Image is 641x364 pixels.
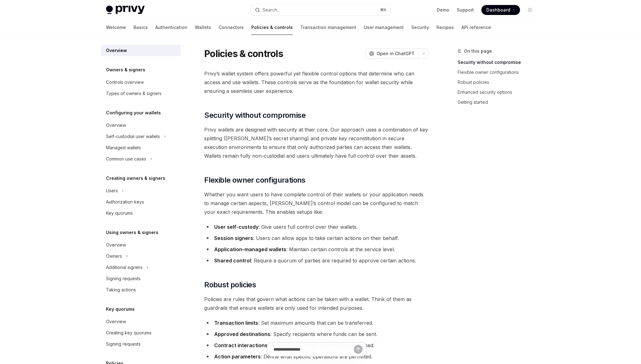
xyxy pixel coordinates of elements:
span: Policies are rules that govern what actions can be taken with a wallet. Think of them as guardrai... [204,295,429,312]
a: Overview [101,316,181,327]
a: Managed wallets [101,142,181,153]
li: : Specify recipients where funds can be sent. [204,330,429,338]
strong: User self-custody [214,224,258,230]
div: Signing requests [106,275,141,282]
li: : Set maximum amounts that can be transferred. [204,318,429,327]
span: Privy’s wallet system offers powerful yet flexible control options that determine who can access ... [204,69,429,95]
li: : Users can allow apps to take certain actions on their behalf. [204,234,429,242]
a: Security [411,20,429,35]
span: Robust policies [204,280,256,290]
div: Search... [263,6,280,14]
span: Privy wallets are designed with security at their core. Our approach uses a combination of key sp... [204,125,429,160]
button: Open in ChatGPT [365,48,418,59]
a: API reference [461,20,491,35]
a: Overview [101,239,181,251]
button: Toggle dark mode [525,5,535,15]
a: Key quorums [101,208,181,219]
h5: Key quorums [106,305,135,313]
li: : Give users full control over their wallets. [204,223,429,231]
div: Signing requests [106,340,141,348]
div: Types of owners & signers [106,90,161,97]
h5: Creating owners & signers [106,175,165,182]
button: Toggle Additional signers section [101,262,181,273]
a: User management [364,20,404,35]
span: Dashboard [486,7,510,13]
a: Robust policies [458,77,540,87]
div: Key quorums [106,209,133,217]
div: Owners [106,252,122,260]
button: Toggle Users section [101,185,181,196]
div: Additional signers [106,264,142,271]
a: Policies & controls [251,20,293,35]
h5: Configuring your wallets [106,109,161,117]
a: Authentication [155,20,187,35]
strong: Shared control [214,257,251,264]
img: light logo [106,6,145,14]
a: Creating key quorums [101,327,181,338]
div: Overview [106,318,126,325]
a: Overview [101,120,181,131]
a: Dashboard [481,5,520,15]
button: Toggle Self-custodial user wallets section [101,131,181,142]
div: Overview [106,122,126,129]
a: Getting started [458,97,540,107]
strong: Session signers [214,235,253,241]
a: Support [457,7,474,13]
a: Types of owners & signers [101,88,181,99]
button: Toggle Common use cases section [101,153,181,165]
span: Flexible owner configurations [204,175,306,185]
h1: Policies & controls [204,48,283,59]
input: Ask a question... [273,342,354,356]
a: Demo [437,7,449,13]
li: : Maintain certain controls at the service level. [204,245,429,254]
a: Basics [133,20,148,35]
a: Security without compromise [458,57,540,67]
a: Signing requests [101,338,181,350]
button: Toggle Owners section [101,251,181,262]
button: Send message [354,345,363,354]
a: Taking actions [101,284,181,295]
span: Security without compromise [204,110,306,120]
div: Controls overview [106,79,144,86]
div: Creating key quorums [106,329,152,337]
span: On this page [464,47,492,55]
button: Open search [251,4,390,16]
div: Self-custodial user wallets [106,133,160,140]
a: Signing requests [101,273,181,284]
a: Connectors [219,20,244,35]
h5: Owners & signers [106,66,145,74]
h5: Using owners & signers [106,229,158,236]
a: Enhanced security options [458,87,540,97]
a: Controls overview [101,77,181,88]
span: ⌘ K [380,7,387,12]
a: Flexible owner configurations [458,67,540,77]
div: Authorization keys [106,198,144,206]
a: Transaction management [300,20,356,35]
div: Overview [106,47,127,54]
div: Taking actions [106,286,136,294]
a: Welcome [106,20,126,35]
a: Overview [101,45,181,56]
div: Users [106,187,118,194]
span: Whether you want users to have complete control of their wallets or your application needs to man... [204,190,429,216]
a: Recipes [436,20,454,35]
strong: Approved destinations [214,331,270,337]
a: Authorization keys [101,196,181,208]
li: : Require a quorum of parties are required to approve certain actions. [204,256,429,265]
strong: Application-managed wallets [214,246,286,252]
strong: Transaction limits [214,320,258,326]
a: Wallets [195,20,211,35]
span: Open in ChatGPT [377,50,415,57]
div: Managed wallets [106,144,141,151]
div: Overview [106,241,126,249]
div: Common use cases [106,155,146,163]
